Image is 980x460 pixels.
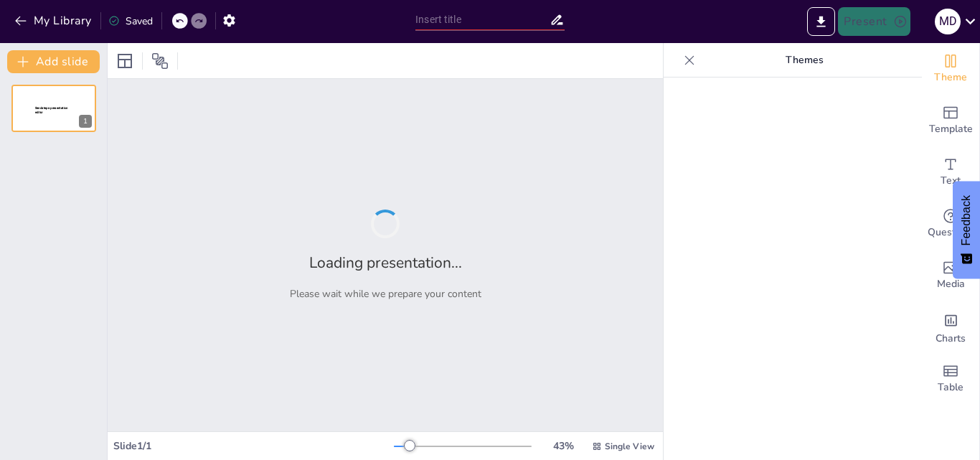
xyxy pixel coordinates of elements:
span: Feedback [960,195,973,245]
div: Add images, graphics, shapes or video [922,250,979,301]
span: Text [941,173,961,189]
div: Layout [113,50,136,72]
button: Feedback - Show survey [953,181,980,278]
button: Cannot delete last slide [75,89,92,106]
div: Add ready made slides [922,95,979,146]
div: Add text boxes [922,146,979,198]
div: Slide 1 / 1 [113,439,394,453]
span: Single View [605,441,654,452]
h2: Loading presentation... [309,253,462,273]
div: 43 % [546,439,580,453]
p: Themes [701,43,908,78]
div: 1 [79,115,92,128]
span: Table [938,380,963,395]
button: My Library [11,9,98,32]
div: Add charts and graphs [922,301,979,353]
span: Theme [934,70,967,85]
button: Duplicate Slide [55,89,72,106]
div: Saved [108,14,153,28]
span: Position [151,52,169,70]
input: Insert title [415,9,550,30]
div: Add a table [922,353,979,405]
span: Media [937,276,965,292]
div: M d [935,9,961,34]
div: Get real-time input from your audience [922,198,979,250]
div: 1 [11,85,96,132]
button: Add slide [7,50,100,73]
span: Questions [928,225,974,240]
span: Template [929,121,973,137]
button: M d [935,7,961,36]
button: Present [838,7,910,36]
button: Export to PowerPoint [807,7,835,36]
span: Charts [936,331,966,347]
p: Please wait while we prepare your content [290,287,481,301]
div: Change the overall theme [922,43,979,95]
span: Sendsteps presentation editor [35,106,68,114]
